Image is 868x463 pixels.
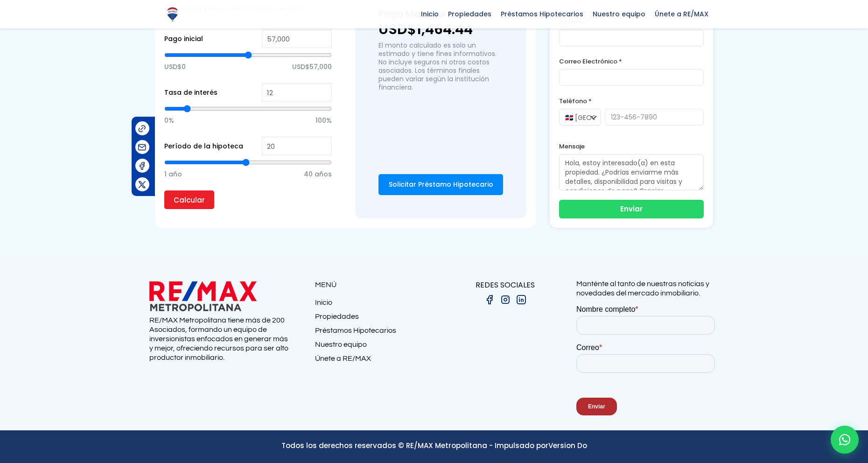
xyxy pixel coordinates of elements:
[576,279,719,298] p: Manténte al tanto de nuestras noticias y novedades del mercado inmobiliario.
[262,29,332,48] input: RD$
[315,340,434,354] a: Nuestro equipo
[164,6,181,22] img: Logo de REMAX
[137,142,147,152] img: Compartir
[262,83,332,102] input: %
[500,294,511,305] img: instagram.png
[416,7,443,21] span: Inicio
[559,95,704,107] label: Teléfono *
[559,200,704,218] button: Enviar
[650,7,713,21] span: Únete a RE/MAX
[137,161,147,171] img: Compartir
[262,137,332,155] input: Years
[164,87,217,98] label: Tasa de interés
[484,294,495,305] img: facebook.png
[292,60,332,74] span: USD$57,000
[559,140,704,152] label: Mensaje
[164,113,174,127] span: 0%
[378,41,503,91] p: El monto calculado es solo un estimado y tiene fines informativos. No incluye seguros ni otros co...
[434,279,576,291] p: REDES SOCIALES
[496,7,588,21] span: Préstamos Hipotecarios
[315,113,332,127] span: 100%
[137,180,147,189] img: Compartir
[315,326,434,340] a: Préstamos Hipotecarios
[164,167,182,181] span: 1 año
[315,312,434,326] a: Propiedades
[576,305,719,423] iframe: Form 0
[149,440,719,451] p: Todos los derechos reservados © RE/MAX Metropolitana - Impulsado por
[378,22,503,36] p: USD$1,464.44
[605,109,704,126] input: 123-456-7890
[164,60,186,74] span: USD$0
[443,7,496,21] span: Propiedades
[559,56,704,67] label: Correo Electrónico *
[164,33,203,45] label: Pago inicial
[164,190,214,209] input: Calcular
[559,154,704,190] textarea: Hola, estoy interesado(a) en esta propiedad. ¿Podrías enviarme más detalles, disponibilidad para ...
[315,354,434,368] a: Únete a RE/MAX
[164,140,243,152] label: Período de la hipoteca
[304,167,332,181] span: 40 años
[378,174,503,195] a: Solicitar Préstamo Hipotecario
[315,279,434,291] p: MENÚ
[149,279,257,313] img: remax metropolitana logo
[548,441,587,450] a: Version Do
[516,294,527,305] img: linkedin.png
[588,7,650,21] span: Nuestro equipo
[315,298,434,312] a: Inicio
[137,124,147,133] img: Compartir
[149,316,292,362] p: RE/MAX Metropolitana tiene más de 200 Asociados, formando un equipo de inversionistas enfocados e...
